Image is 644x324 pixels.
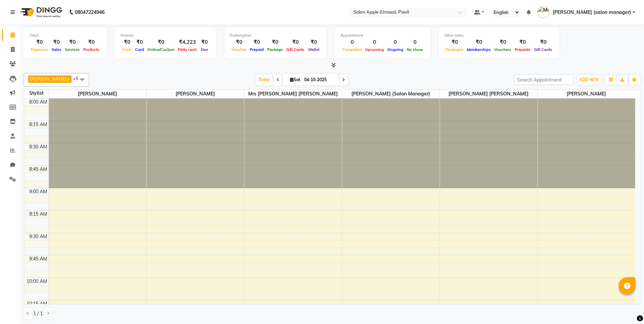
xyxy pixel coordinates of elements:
[121,38,133,46] div: ₹0
[444,33,554,38] div: Other sales
[29,33,101,38] div: Total
[405,38,425,46] div: 0
[537,6,549,18] img: Mrs. Poonam Bansal (salon manager)
[147,90,244,98] span: [PERSON_NAME]
[28,255,49,263] div: 9:45 AM
[67,76,70,82] a: x
[302,75,336,85] input: 2025-10-04
[444,38,465,46] div: ₹0
[493,38,513,46] div: ₹0
[532,47,554,52] span: Gift Cards
[230,38,248,46] div: ₹0
[514,74,573,85] input: Search Appointment
[364,38,386,46] div: 0
[63,47,81,52] span: Services
[538,90,636,98] span: [PERSON_NAME]
[341,47,364,52] span: Completed
[248,47,265,52] span: Prepaid
[341,33,425,38] div: Appointment
[341,38,364,46] div: 0
[577,75,601,85] button: ADD NEW
[615,297,637,317] iframe: chat widget
[28,121,49,128] div: 8:15 AM
[256,74,273,85] span: Today
[176,38,199,46] div: ₹4,223
[33,310,43,317] span: 1 / 1
[199,47,210,52] span: Due
[73,76,84,81] span: +5
[230,33,321,38] div: Redemption
[532,38,554,46] div: ₹0
[121,47,133,52] span: Cash
[146,38,176,46] div: ₹0
[306,47,321,52] span: Wallet
[25,300,49,307] div: 10:15 AM
[24,90,49,97] div: Stylist
[386,38,405,46] div: 0
[465,38,493,46] div: ₹0
[133,38,146,46] div: ₹0
[493,47,513,52] span: Vouchers
[133,47,146,52] span: Card
[306,38,321,46] div: ₹0
[284,47,306,52] span: Gift Cards
[553,9,631,16] span: [PERSON_NAME] (salon manager)
[284,38,306,46] div: ₹0
[28,233,49,240] div: 9:30 AM
[28,98,49,106] div: 8:00 AM
[49,90,146,98] span: [PERSON_NAME]
[29,38,50,46] div: ₹0
[28,143,49,150] div: 8:30 AM
[513,47,532,52] span: Prepaids
[386,47,405,52] span: Ongoing
[176,47,199,52] span: Petty cash
[265,38,284,46] div: ₹0
[265,47,284,52] span: Package
[28,188,49,195] div: 9:00 AM
[579,77,599,82] span: ADD NEW
[342,90,440,98] span: [PERSON_NAME] (salon manager)
[465,47,493,52] span: Memberships
[146,47,176,52] span: Online/Custom
[30,76,67,82] span: [PERSON_NAME]
[248,38,265,46] div: ₹0
[63,38,81,46] div: ₹0
[75,3,105,22] b: 08047224946
[440,90,537,98] span: [PERSON_NAME] [PERSON_NAME]
[199,38,210,46] div: ₹0
[230,47,248,52] span: Voucher
[121,33,210,38] div: Finance
[28,211,49,218] div: 9:15 AM
[17,3,64,22] img: logo
[50,38,63,46] div: ₹0
[288,77,302,82] span: Sat
[81,47,101,52] span: Products
[50,47,63,52] span: Sales
[444,47,465,52] span: Packages
[405,47,425,52] span: No show
[29,47,50,52] span: Expenses
[364,47,386,52] span: Upcoming
[513,38,532,46] div: ₹0
[81,38,101,46] div: ₹0
[28,166,49,173] div: 8:45 AM
[244,90,342,98] span: Mrs [PERSON_NAME] [PERSON_NAME]
[25,278,49,285] div: 10:00 AM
